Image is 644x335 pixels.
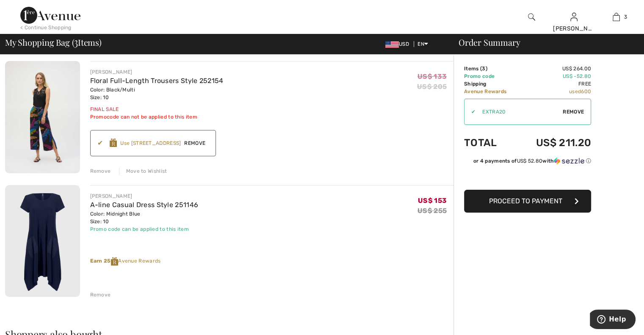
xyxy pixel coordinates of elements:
[520,80,591,88] td: Free
[624,13,627,21] span: 3
[90,201,199,209] a: A-line Casual Dress Style 251146
[90,257,454,266] div: Avenue Rewards
[563,108,584,116] span: Remove
[385,41,412,47] span: USD
[417,72,447,80] span: US$ 133
[417,41,428,47] span: EN
[417,207,447,215] s: US$ 255
[90,167,111,175] div: Remove
[473,157,591,165] div: or 4 payments of with
[464,128,520,157] td: Total
[489,197,562,205] span: Proceed to Payment
[120,139,181,147] div: Use [STREET_ADDRESS]
[5,185,80,297] img: A-line Casual Dress Style 251146
[520,65,591,72] td: US$ 264.00
[5,61,80,173] img: Floral Full-Length Trousers Style 252154
[110,138,117,147] img: Reward-Logo.svg
[475,99,563,125] input: Promo code
[464,80,520,88] td: Shipping
[181,139,209,147] span: Remove
[90,225,199,233] div: Promo code can be applied to this item
[517,158,542,164] span: US$ 52.80
[97,138,110,148] div: ✔
[74,36,78,47] span: 3
[528,12,535,22] img: search the website
[595,12,637,22] a: 3
[90,258,119,264] strong: Earn 25
[570,12,578,22] img: My Info
[520,88,591,95] td: used
[20,7,80,24] img: 1ère Avenue
[464,108,475,116] div: ✔
[90,77,224,85] a: Floral Full-Length Trousers Style 252154
[418,197,447,205] span: US$ 153
[570,13,578,21] a: Sign In
[590,310,636,331] iframe: Opens a widget where you can find more information
[90,113,224,121] div: Promocode can not be applied to this item
[464,65,520,72] td: Items ( )
[464,157,591,168] div: or 4 payments ofUS$ 52.80withSezzle Click to learn more about Sezzle
[520,72,591,80] td: US$ -52.80
[464,168,591,187] iframe: PayPal-paypal
[553,24,594,33] div: [PERSON_NAME]
[464,190,591,213] button: Proceed to Payment
[90,192,199,200] div: [PERSON_NAME]
[90,291,111,299] div: Remove
[385,41,399,48] img: US Dollar
[5,38,102,47] span: My Shopping Bag ( Items)
[482,66,485,72] span: 3
[581,89,591,94] span: 600
[20,24,72,31] div: < Continue Shopping
[464,72,520,80] td: Promo code
[417,83,447,91] s: US$ 205
[90,210,199,225] div: Color: Midnight Blue Size: 10
[119,167,167,175] div: Move to Wishlist
[554,157,584,165] img: Sezzle
[111,257,119,266] img: Reward-Logo.svg
[90,86,224,101] div: Color: Black/Multi Size: 10
[90,105,224,113] div: Final Sale
[448,38,639,47] div: Order Summary
[613,12,620,22] img: My Bag
[520,128,591,157] td: US$ 211.20
[464,88,520,95] td: Avenue Rewards
[90,68,224,76] div: [PERSON_NAME]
